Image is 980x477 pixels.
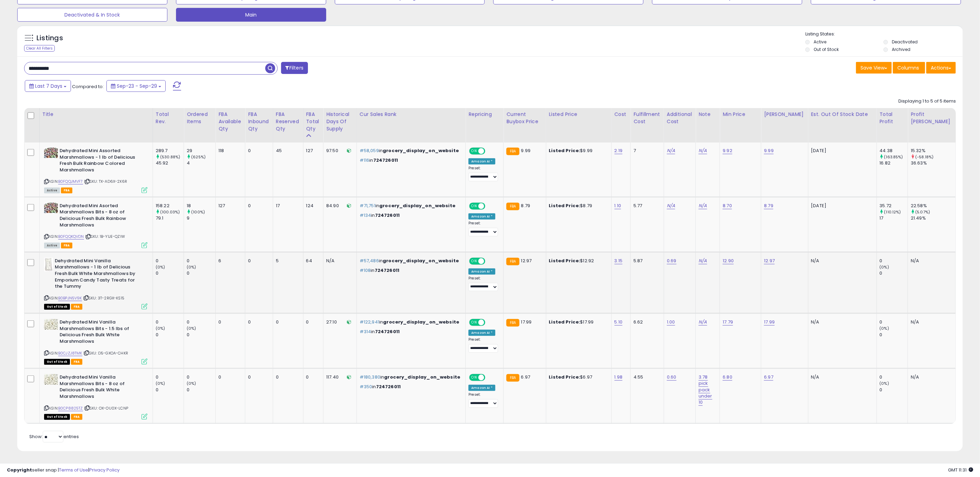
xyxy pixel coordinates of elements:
div: 5.77 [633,203,659,209]
p: [DATE] [811,148,871,154]
a: N/A [667,202,675,209]
div: Preset: [468,337,498,352]
div: 0 [156,387,184,393]
b: Dehydrated Mini Assorted Marshmallows - 1 lb of Delicious Fresh Bulk Rainbow Colored Marshmallows [60,148,143,175]
div: Clear All Filters [24,45,55,52]
div: $9.99 [549,148,606,154]
div: 45 [276,148,298,154]
span: | SKU: OX-OU0X-LCNP [84,405,128,411]
div: 0 [187,319,215,325]
div: $6.97 [549,374,606,380]
div: 17 [880,215,908,221]
span: 6.97 [521,374,530,380]
b: Listed Price: [549,147,580,154]
a: 1.00 [667,319,675,326]
span: OFF [484,148,495,154]
img: 41EHlhRJzRL._SL40_.jpg [44,258,53,272]
div: FBA Available Qty [218,111,242,132]
div: 18 [187,203,215,209]
small: (163.85%) [884,154,903,160]
span: 2025-10-7 11:31 GMT [948,467,973,473]
a: N/A [699,202,707,209]
a: N/A [667,147,675,154]
div: 0 [218,319,240,325]
span: 17.99 [521,319,532,325]
span: | SKU: 1B-Y1JE-QZIW [85,234,125,239]
div: Current Buybox Price [506,111,543,125]
small: (0%) [156,264,165,270]
small: (0%) [880,381,889,386]
div: 0 [880,258,908,264]
span: OFF [484,203,495,209]
b: Dehydrated Mini Asorted Marshmallows Bits - 8 oz of Delicious Fresh Bulk Rainbow Marshmallows [60,203,143,230]
div: 0 [306,319,318,325]
b: Listed Price: [549,257,580,264]
span: | SKU: 3T-2RGX-KS15 [83,295,124,301]
label: Out of Stock [814,46,839,52]
span: ON [470,320,478,326]
small: (110.12%) [884,209,901,215]
div: N/A [911,258,950,264]
div: Amazon AI * [468,213,495,220]
small: (-58.18%) [915,154,933,160]
div: 124 [306,203,318,209]
div: 0 [248,258,267,264]
div: 84.90 [326,203,351,209]
div: Est. Out Of Stock Date [811,111,874,118]
span: #122,941 [360,319,379,325]
p: in [360,267,460,274]
a: Privacy Policy [89,467,120,473]
p: N/A [811,319,871,325]
div: 0 [880,387,908,393]
div: 22.58% [911,203,956,209]
img: 41ljsiSSLRL._SL40_.jpg [44,374,58,385]
div: 0 [248,203,267,209]
button: Save View [856,62,892,74]
a: 2.19 [615,147,623,154]
div: $17.99 [549,319,606,325]
div: 0 [156,258,184,264]
span: #314 [360,328,371,335]
div: 0 [880,319,908,325]
span: FBA [61,188,73,193]
span: 8.79 [521,202,530,209]
div: 4.55 [633,374,659,380]
div: 127 [218,203,240,209]
div: ASIN: [44,319,147,364]
button: Actions [926,62,956,74]
span: OFF [484,320,495,326]
a: B0CP8825TZ [58,405,83,411]
a: 17.99 [764,319,775,326]
div: 79.1 [156,215,184,221]
b: Listed Price: [549,202,580,209]
div: 6 [218,258,240,264]
span: Last 7 Days [35,83,62,89]
div: Repricing [468,111,501,118]
small: FBA [506,258,519,265]
div: 0 [276,374,298,380]
div: Preset: [468,276,498,291]
div: 4 [187,160,215,166]
a: 8.79 [764,202,773,209]
div: Amazon AI * [468,268,495,275]
div: 289.7 [156,148,184,154]
div: ASIN: [44,148,147,192]
a: 0.60 [667,374,677,381]
small: FBA [506,374,519,382]
span: grocery_display_on_website [379,202,455,209]
div: FBA Reserved Qty [276,111,300,132]
p: in [360,329,460,335]
div: 0 [248,148,267,154]
div: 64 [306,258,318,264]
div: 117.40 [326,374,351,380]
div: Title [42,111,150,118]
a: 3.78 pick pack under 10 [699,374,712,406]
a: 12.97 [764,257,775,264]
div: 5.87 [633,258,659,264]
div: 0 [156,374,184,380]
p: in [360,148,460,154]
div: Amazon AI * [468,158,495,165]
div: 6.62 [633,319,659,325]
span: ON [470,375,478,381]
div: 0 [187,270,215,276]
